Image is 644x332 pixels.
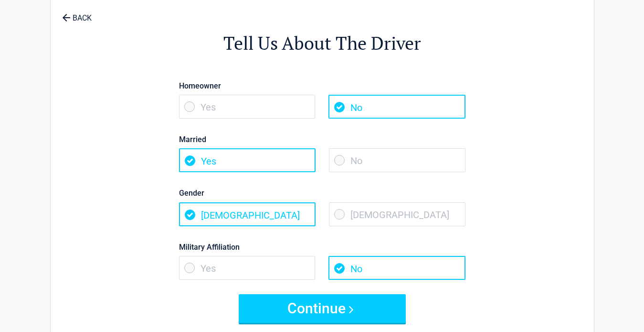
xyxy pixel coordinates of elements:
[179,133,465,146] label: Married
[179,202,316,226] span: [DEMOGRAPHIC_DATA]
[179,148,316,172] span: Yes
[179,79,465,92] label: Homeowner
[179,187,465,199] label: Gender
[179,95,316,119] span: Yes
[329,148,465,172] span: No
[103,31,541,55] h2: Tell Us About The Driver
[239,294,406,323] button: Continue
[179,256,316,280] span: Yes
[328,256,465,280] span: No
[60,5,94,22] a: BACK
[329,202,465,226] span: [DEMOGRAPHIC_DATA]
[328,95,465,119] span: No
[179,241,465,254] label: Military Affiliation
